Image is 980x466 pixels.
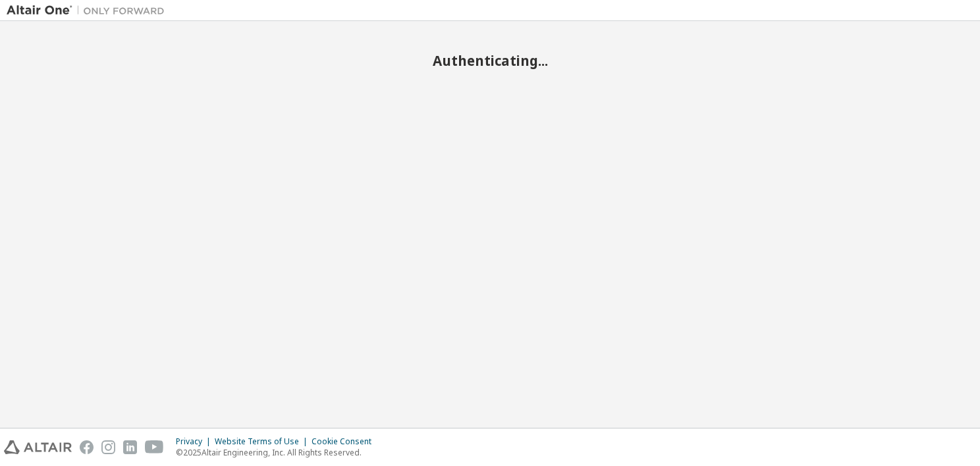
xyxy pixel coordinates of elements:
[123,440,137,454] img: linkedin.svg
[7,4,171,17] img: Altair One
[176,447,379,458] p: © 2025 Altair Engineering, Inc. All Rights Reserved.
[7,52,973,69] h2: Authenticating...
[312,436,379,447] div: Cookie Consent
[176,436,215,447] div: Privacy
[4,440,72,454] img: altair_logo.svg
[145,440,164,454] img: youtube.svg
[215,436,312,447] div: Website Terms of Use
[101,440,115,454] img: instagram.svg
[80,440,94,454] img: facebook.svg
